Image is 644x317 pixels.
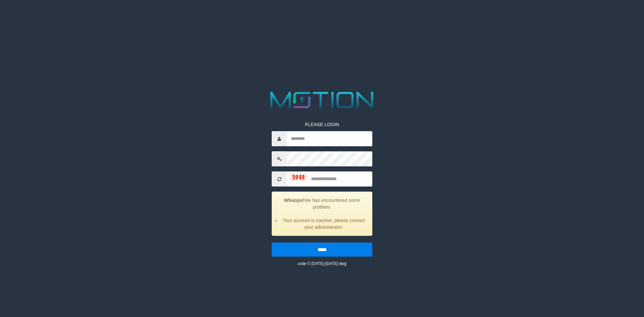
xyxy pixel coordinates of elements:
[272,121,372,128] p: PLEASE LOGIN
[290,174,307,180] img: captcha
[284,198,304,203] strong: Whoops!
[272,192,372,236] div: We has encountered some problem.
[280,217,367,230] li: Your account is inactive, please contact your administrator.
[266,89,378,111] img: MOTION_logo.png
[298,261,346,266] small: code © [DATE]-[DATE] dwg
